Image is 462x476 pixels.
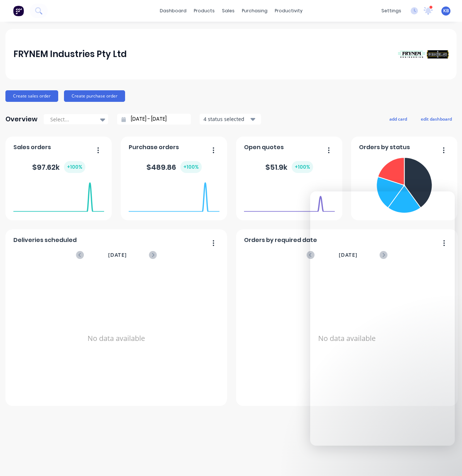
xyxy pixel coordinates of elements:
[292,161,313,173] div: + 100 %
[13,236,77,245] span: Deliveries scheduled
[437,451,455,469] iframe: Intercom live chat
[359,143,410,152] span: Orders by status
[129,143,179,152] span: Purchase orders
[180,161,202,173] div: + 100 %
[310,191,455,446] iframe: Intercom live chat
[416,114,457,124] button: edit dashboard
[13,143,51,152] span: Sales orders
[218,5,238,16] div: sales
[443,8,449,14] span: KB
[5,90,58,102] button: Create sales order
[5,112,38,126] div: Overview
[244,143,284,152] span: Open quotes
[64,161,85,173] div: + 100 %
[32,161,85,173] div: $ 97.62k
[13,268,219,408] div: No data available
[265,161,313,173] div: $ 51.9k
[244,268,450,408] div: No data available
[146,161,202,173] div: $ 489.86
[378,5,405,16] div: settings
[190,5,218,16] div: products
[156,5,190,16] a: dashboard
[108,251,127,259] span: [DATE]
[13,5,24,16] img: Factory
[385,114,412,124] button: add card
[13,47,127,61] div: FRYNEM Industries Pty Ltd
[64,90,125,102] button: Create purchase order
[238,5,271,16] div: purchasing
[398,50,449,58] img: FRYNEM Industries Pty Ltd
[271,5,306,16] div: productivity
[200,114,261,125] button: 4 status selected
[204,115,249,123] div: 4 status selected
